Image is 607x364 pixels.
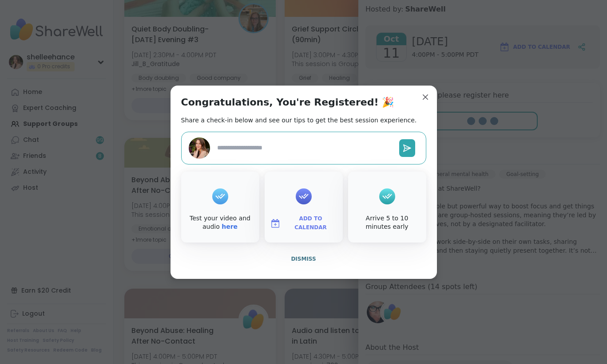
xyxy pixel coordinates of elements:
[350,214,425,231] div: Arrive 5 to 10 minutes early
[291,256,316,262] span: Dismiss
[222,223,238,230] a: here
[189,137,210,159] img: shelleehance
[284,215,337,232] span: Add to Calendar
[183,214,258,231] div: Test your video and audio
[181,116,417,125] h2: Share a check-in below and see our tips to get the best session experience.
[270,218,281,229] img: ShareWell Logomark
[266,214,341,233] button: Add to Calendar
[181,250,426,268] button: Dismiss
[181,96,394,109] h1: Congratulations, You're Registered! 🎉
